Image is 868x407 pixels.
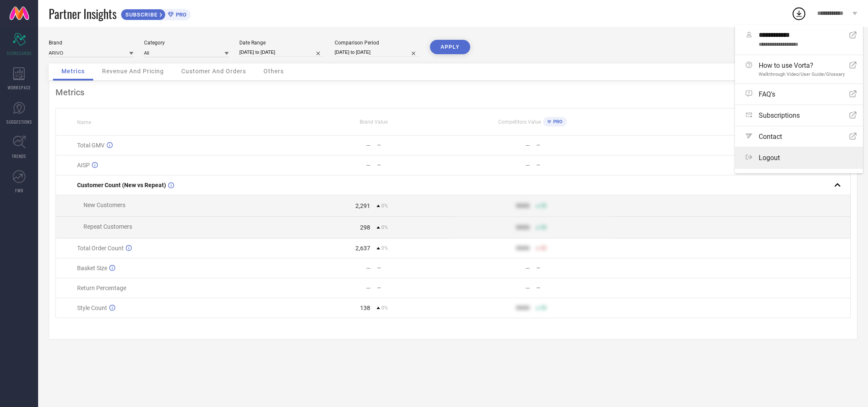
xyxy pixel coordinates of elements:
[355,202,370,209] div: 2,291
[541,245,546,251] span: 50
[541,203,546,209] span: 50
[355,245,370,252] div: 2,637
[377,142,452,148] div: —
[366,265,371,271] div: —
[360,224,370,231] div: 298
[239,48,324,57] input: Select date range
[335,40,419,46] div: Comparison Period
[15,187,23,194] span: FWD
[83,223,132,230] span: Repeat Customers
[366,285,371,291] div: —
[791,6,807,21] div: Open download list
[381,305,388,311] span: 0%
[77,265,107,271] span: Basket Size
[174,11,186,18] span: PRO
[77,182,166,188] span: Customer Count (New vs Repeat)
[61,68,85,75] span: Metrics
[516,245,530,252] div: 9999
[360,305,370,311] div: 138
[77,285,126,291] span: Return Percentage
[516,305,530,311] div: 9999
[12,153,26,159] span: TRENDS
[83,202,125,208] span: New Customers
[381,224,388,230] span: 0%
[525,162,530,169] div: —
[498,119,541,125] span: Competitors Value
[77,119,91,125] span: Name
[55,87,851,97] div: Metrics
[8,84,31,91] span: WORKSPACE
[377,285,452,291] div: —
[360,119,388,125] span: Brand Value
[735,84,863,105] a: FAQ's
[102,68,164,75] span: Revenue And Pricing
[77,245,124,252] span: Total Order Count
[759,90,775,98] span: FAQ's
[541,305,546,311] span: 50
[381,245,388,251] span: 0%
[536,265,612,271] div: —
[263,68,284,75] span: Others
[525,285,530,291] div: —
[77,142,105,149] span: Total GMV
[525,142,530,149] div: —
[121,7,191,20] a: SUBSCRIBEPRO
[536,162,612,168] div: —
[759,154,780,162] span: Logout
[377,265,452,271] div: —
[335,48,419,57] input: Select comparison period
[121,11,160,18] span: SUBSCRIBE
[759,133,782,141] span: Contact
[366,162,371,169] div: —
[735,105,863,126] a: Subscriptions
[77,162,90,169] span: AISP
[759,61,845,69] span: How to use Vorta?
[430,40,470,54] button: APPLY
[759,72,845,77] span: Walkthrough Video/User Guide/Glossary
[735,55,863,83] a: How to use Vorta?Walkthrough Video/User Guide/Glossary
[377,162,452,168] div: —
[759,111,800,119] span: Subscriptions
[525,265,530,271] div: —
[735,126,863,147] a: Contact
[144,40,229,46] div: Category
[7,50,32,56] span: SCORECARDS
[49,5,116,22] span: Partner Insights
[381,203,388,209] span: 0%
[77,305,107,311] span: Style Count
[516,202,530,209] div: 9999
[536,285,612,291] div: —
[536,142,612,148] div: —
[366,142,371,149] div: —
[516,224,530,231] div: 9999
[181,68,246,75] span: Customer And Orders
[239,40,324,46] div: Date Range
[49,40,133,46] div: Brand
[551,119,563,125] span: PRO
[6,119,32,125] span: SUGGESTIONS
[541,224,546,230] span: 50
